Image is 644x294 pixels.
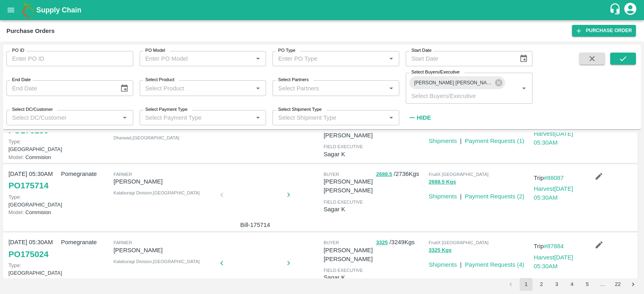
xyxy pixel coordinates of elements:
span: field executive [324,268,363,273]
label: End Date [12,77,31,83]
span: Type: [8,262,21,268]
span: Model: [8,154,24,160]
button: Open [120,112,130,123]
p: Commision [8,208,58,216]
a: Shipments [429,138,457,144]
p: [PERSON_NAME] [PERSON_NAME] [324,246,373,264]
span: Model: [8,209,24,215]
label: Select Buyers/Executive [411,69,460,76]
a: PO175024 [8,247,48,261]
button: 2688.5 [376,170,392,179]
input: Start Date [406,51,513,66]
button: Open [253,53,263,64]
p: / 3249 Kgs [376,238,425,247]
button: 3325 [376,238,388,247]
input: Enter PO ID [6,51,133,66]
button: Hide [406,111,433,125]
p: Sagar K [324,205,373,214]
a: Payment Requests (4) [465,261,524,268]
a: Payment Requests (2) [465,193,524,200]
nav: pagination navigation [503,278,641,291]
label: Select Partners [278,77,309,83]
a: Harvest[DATE] 05:30AM [534,254,573,269]
strong: Hide [417,114,431,121]
input: Select Payment Type [142,112,240,123]
div: customer-support [609,3,623,17]
img: logo [20,2,36,18]
p: Trip [534,174,583,182]
button: Go to page 5 [581,278,594,291]
button: open drawer [2,1,20,19]
button: Open [386,83,396,94]
div: … [596,281,609,288]
div: Purchase Orders [6,26,55,36]
button: Open [253,83,263,94]
p: [DATE] 05:30AM [8,238,58,247]
label: PO Model [145,47,165,54]
button: 2688.5 Kgs [429,178,456,187]
p: Sagar K [324,150,373,159]
label: Select Payment Type [145,106,188,113]
p: [PERSON_NAME] [114,177,215,186]
p: [GEOGRAPHIC_DATA] [8,261,58,277]
p: Commision [8,153,58,161]
a: #88087 [544,175,564,181]
div: | [457,257,462,269]
a: Purchase Order [572,25,636,37]
p: [GEOGRAPHIC_DATA] [8,138,58,153]
button: page 1 [520,278,533,291]
input: Select Buyers/Executive [408,90,506,101]
div: account of current user [623,2,638,18]
label: PO ID [12,47,24,54]
span: field executive [324,144,363,149]
div: [PERSON_NAME] [PERSON_NAME] [409,76,505,89]
button: 3325 Kgs [429,246,452,255]
span: buyer [324,172,339,177]
input: Select Shipment Type [275,112,373,123]
p: Trip [534,242,583,251]
a: Shipments [429,193,457,200]
span: Type: [8,139,21,145]
span: Farmer [114,172,132,177]
input: End Date [6,80,114,96]
button: Choose date [117,81,132,96]
button: Open [386,112,396,123]
button: Open [253,112,263,123]
a: Payment Requests (1) [465,138,524,144]
label: PO Type [278,47,295,54]
a: Shipments [429,261,457,268]
p: Commision [8,277,58,284]
p: Pomegranate [61,169,110,178]
input: Select Partners [275,83,384,93]
p: [GEOGRAPHIC_DATA] [8,193,58,208]
p: [PERSON_NAME] [114,246,215,255]
p: [PERSON_NAME] [PERSON_NAME] [324,177,373,195]
button: Choose date [516,51,531,66]
p: Pomegranate [61,238,110,247]
a: PO175714 [8,178,48,193]
input: Select Product [142,83,251,93]
label: Select Shipment Type [278,106,322,113]
label: Start Date [411,47,431,54]
button: Go to page 4 [566,278,578,291]
span: Kalaburagi Division , [GEOGRAPHIC_DATA] [114,190,200,195]
button: Go to page 2 [535,278,548,291]
span: field executive [324,200,363,204]
label: Select DC/Customer [12,106,53,113]
a: Harvest[DATE] 05:30AM [534,186,573,201]
button: Go to page 22 [611,278,624,291]
button: Open [519,83,529,94]
button: Open [386,53,396,64]
input: Select DC/Customer [9,112,118,123]
span: buyer [324,240,339,245]
span: Farmer [114,240,132,245]
p: Bill-175714 [225,220,285,229]
span: [PERSON_NAME] [PERSON_NAME] [409,79,497,87]
p: / 2736 Kgs [376,169,425,179]
input: Enter PO Model [142,53,251,64]
span: Type: [8,194,21,200]
button: Go to next page [627,278,640,291]
p: Sagar K [324,273,373,282]
p: [DATE] 05:30AM [8,169,58,178]
input: Enter PO Type [275,53,384,64]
